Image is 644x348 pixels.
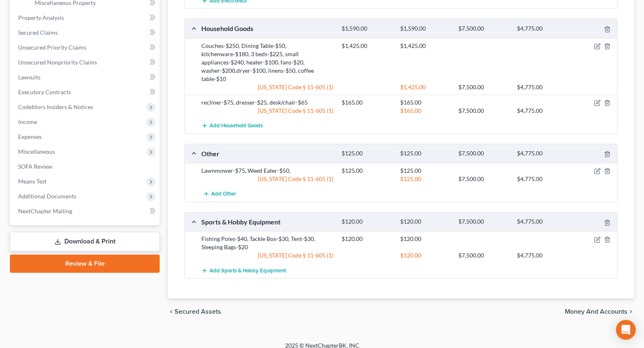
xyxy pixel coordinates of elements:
[197,251,337,260] div: [US_STATE] Code § 11-605 (1)
[337,235,396,243] div: $120.00
[18,88,71,95] span: Executory Contracts
[201,186,238,202] button: Add Other
[337,167,396,175] div: $125.00
[396,83,455,91] div: $1,425.00
[337,25,396,33] div: $1,590.00
[18,14,64,21] span: Property Analysis
[168,308,221,315] button: chevron_left Secured Assets
[513,251,571,260] div: $4,775.00
[337,98,396,107] div: $165.00
[454,83,513,91] div: $7,500.00
[12,159,160,174] a: SOFA Review
[197,83,337,91] div: [US_STATE] Code § 11-605 (1)
[12,10,160,25] a: Property Analysis
[12,25,160,40] a: Secured Claims
[396,25,455,33] div: $1,590.00
[197,235,337,251] div: Fishing Poles-$40, Tackle Box-$30, Tent-$30, Sleeping Bags-$20
[454,107,513,115] div: $7,500.00
[396,107,455,115] div: $165.00
[396,98,455,107] div: $165.00
[18,148,55,155] span: Miscellaneous
[513,83,571,91] div: $4,775.00
[197,175,337,183] div: [US_STATE] Code § 11-605 (1)
[12,85,160,100] a: Executory Contracts
[201,118,263,133] button: Add Household Goods
[197,107,337,115] div: [US_STATE] Code § 11-605 (1)
[18,103,93,110] span: Codebtors Insiders & Notices
[210,267,286,274] span: Add Sports & Hobby Equipment
[197,42,337,83] div: Couches-$250, Dining Table-$50, kitchenware-$180, 3 beds-$225, small appliances-$240, heater-$100...
[337,42,396,50] div: $1,425.00
[197,98,337,107] div: recliner-$75, dresser-$25, desk/chair-$65
[513,25,571,33] div: $4,775.00
[197,167,337,175] div: Lawnmower-$75, Weed Eater-$50,
[12,55,160,70] a: Unsecured Nonpriority Claims
[12,204,160,219] a: NextChapter Mailing
[12,40,160,55] a: Unsecured Priority Claims
[396,167,455,175] div: $125.00
[565,308,627,315] span: Money and Accounts
[396,150,455,157] div: $125.00
[454,175,513,183] div: $7,500.00
[454,218,513,226] div: $7,500.00
[565,308,634,315] button: Money and Accounts chevron_right
[197,24,337,33] div: Household Goods
[616,320,636,340] div: Open Intercom Messenger
[513,175,571,183] div: $4,775.00
[454,25,513,33] div: $7,500.00
[454,150,513,157] div: $7,500.00
[396,235,455,243] div: $120.00
[197,217,337,226] div: Sports & Hobby Equipment
[18,44,86,51] span: Unsecured Priority Claims
[175,308,221,315] span: Secured Assets
[18,59,97,66] span: Unsecured Nonpriority Claims
[18,74,40,81] span: Lawsuits
[18,193,76,200] span: Additional Documents
[211,191,236,198] span: Add Other
[337,150,396,157] div: $125.00
[627,308,634,315] i: chevron_right
[18,133,42,140] span: Expenses
[513,150,571,157] div: $4,775.00
[396,218,455,226] div: $120.00
[513,218,571,226] div: $4,775.00
[197,149,337,158] div: Other
[12,70,160,85] a: Lawsuits
[10,255,160,273] a: Review & File
[10,232,160,251] a: Download & Print
[18,178,47,185] span: Means Test
[201,263,286,278] button: Add Sports & Hobby Equipment
[454,251,513,260] div: $7,500.00
[337,218,396,226] div: $120.00
[18,118,37,125] span: Income
[18,29,58,36] span: Secured Claims
[396,175,455,183] div: $125.00
[210,122,263,129] span: Add Household Goods
[396,42,455,50] div: $1,425.00
[396,251,455,260] div: $120.00
[168,308,175,315] i: chevron_left
[513,107,571,115] div: $4,775.00
[18,163,52,170] span: SOFA Review
[18,207,72,215] span: NextChapter Mailing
